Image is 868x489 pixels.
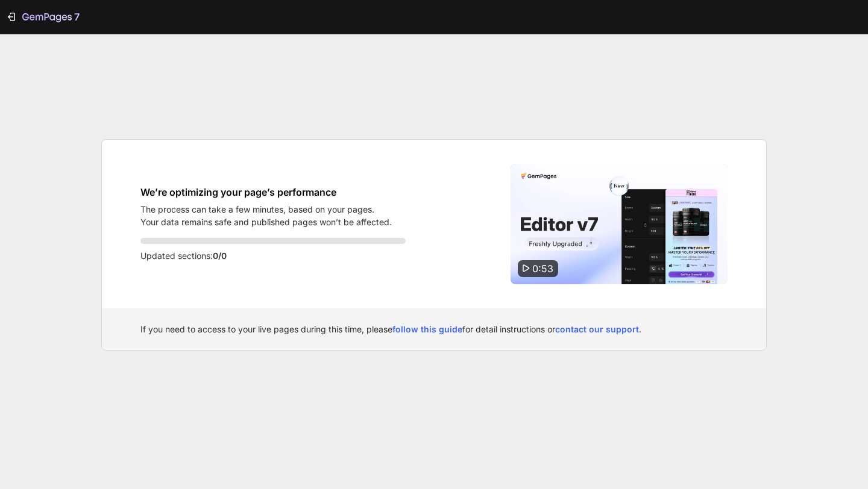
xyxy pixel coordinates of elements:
p: Your data remains safe and published pages won’t be affected. [140,216,392,228]
span: 0/0 [213,251,227,261]
div: If you need to access to your live pages during this time, please for detail instructions or . [140,323,728,335]
span: 0:53 [532,263,553,275]
p: Updated sections: [140,249,406,263]
h1: We’re optimizing your page’s performance [140,185,392,199]
p: 7 [74,10,80,24]
a: follow this guide [392,324,462,334]
p: The process can take a few minutes, based on your pages. [140,203,392,216]
img: Video thumbnail [511,164,728,284]
a: contact our support [555,324,639,334]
